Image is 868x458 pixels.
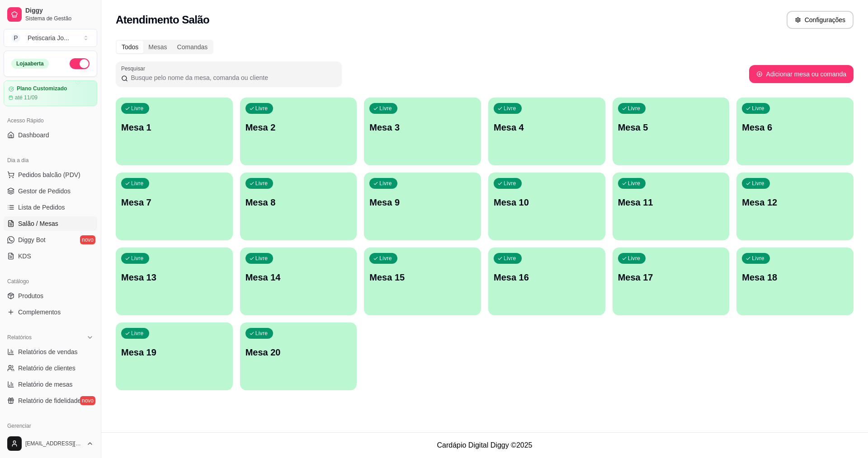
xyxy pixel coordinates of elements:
span: Relatório de mesas [18,380,73,389]
p: Mesa 1 [121,121,227,134]
button: LivreMesa 12 [736,173,854,240]
span: KDS [18,252,31,261]
a: Diggy Botnovo [4,233,97,247]
div: Acesso Rápido [4,113,97,128]
p: Mesa 20 [245,346,352,359]
p: Livre [379,105,392,112]
p: Mesa 2 [245,121,352,134]
p: Livre [752,105,764,112]
div: Catálogo [4,274,97,289]
div: Gerenciar [4,419,97,433]
label: Pesquisar [121,65,148,72]
p: Livre [504,180,516,187]
span: P [11,33,20,42]
p: Mesa 15 [369,271,476,284]
span: Relatórios de vendas [18,347,78,356]
p: Mesa 9 [369,196,476,209]
button: LivreMesa 17 [613,248,730,315]
div: Dia a dia [4,153,97,168]
p: Mesa 16 [494,271,600,284]
a: Relatórios de vendas [4,345,97,359]
span: Relatório de fidelidade [18,396,81,405]
span: [EMAIL_ADDRESS][DOMAIN_NAME] [25,440,83,447]
span: Dashboard [18,131,49,140]
span: Produtos [18,291,43,300]
p: Mesa 3 [369,121,476,134]
div: Comandas [172,41,213,53]
p: Livre [752,255,764,262]
p: Livre [628,255,641,262]
p: Mesa 6 [742,121,848,134]
h2: Atendimento Salão [116,13,209,27]
p: Livre [131,180,144,187]
button: LivreMesa 19 [116,322,233,390]
a: DiggySistema de Gestão [4,4,97,25]
span: Pedidos balcão (PDV) [18,170,80,179]
span: Gestor de Pedidos [18,187,71,196]
span: Diggy Bot [18,235,46,244]
p: Mesa 14 [245,271,352,284]
button: Select a team [4,29,97,47]
a: Complementos [4,305,97,319]
button: LivreMesa 4 [488,98,605,165]
p: Livre [255,330,268,337]
p: Mesa 13 [121,271,227,284]
button: LivreMesa 14 [240,248,357,315]
button: LivreMesa 2 [240,98,357,165]
p: Livre [628,180,641,187]
a: Gestor de Pedidos [4,184,97,198]
button: LivreMesa 1 [116,98,233,165]
p: Mesa 18 [742,271,848,284]
p: Livre [255,255,268,262]
a: Lista de Pedidos [4,200,97,215]
span: Salão / Mesas [18,219,58,228]
p: Livre [379,180,392,187]
span: Sistema de Gestão [25,15,94,22]
div: Loja aberta [11,59,49,69]
a: KDS [4,249,97,263]
span: Relatórios [7,334,32,341]
button: Configurações [787,11,854,29]
div: Petiscaria Jo ... [28,33,69,42]
p: Mesa 4 [494,121,600,134]
p: Livre [504,105,516,112]
button: LivreMesa 10 [488,173,605,240]
a: Relatório de clientes [4,361,97,375]
button: LivreMesa 13 [116,248,233,315]
button: LivreMesa 11 [613,173,730,240]
div: Todos [117,41,143,53]
span: Relatório de clientes [18,364,75,373]
button: LivreMesa 18 [736,248,854,315]
p: Mesa 17 [618,271,724,284]
button: LivreMesa 20 [240,322,357,390]
button: LivreMesa 3 [364,98,481,165]
article: Plano Customizado [17,85,67,92]
p: Livre [379,255,392,262]
span: Diggy [25,7,94,15]
a: Relatório de fidelidadenovo [4,393,97,408]
p: Livre [628,105,641,112]
button: Pedidos balcão (PDV) [4,168,97,182]
button: LivreMesa 15 [364,248,481,315]
button: [EMAIL_ADDRESS][DOMAIN_NAME] [4,433,97,454]
button: LivreMesa 6 [736,98,854,165]
footer: Cardápio Digital Diggy © 2025 [101,432,868,458]
p: Livre [131,330,144,337]
p: Mesa 7 [121,196,227,209]
button: LivreMesa 8 [240,173,357,240]
p: Livre [131,255,144,262]
article: até 11/09 [15,94,38,101]
p: Mesa 8 [245,196,352,209]
a: Salão / Mesas [4,216,97,231]
div: Mesas [143,41,172,53]
button: LivreMesa 5 [613,98,730,165]
button: Adicionar mesa ou comanda [749,65,854,83]
a: Produtos [4,289,97,303]
p: Mesa 11 [618,196,724,209]
button: LivreMesa 7 [116,173,233,240]
input: Pesquisar [128,73,336,82]
button: LivreMesa 16 [488,248,605,315]
p: Livre [255,105,268,112]
a: Plano Customizadoaté 11/09 [4,80,97,106]
button: LivreMesa 9 [364,173,481,240]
